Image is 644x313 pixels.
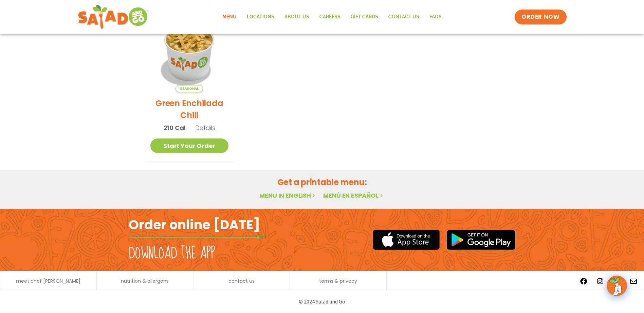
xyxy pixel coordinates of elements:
span: ORDER NOW [521,13,559,21]
span: Details [195,123,215,132]
nav: Menu [217,9,447,25]
a: About Us [279,9,314,25]
img: appstore [373,229,440,251]
a: Careers [314,9,346,25]
a: GIFT CARDS [346,9,383,25]
a: Contact Us [383,9,424,25]
a: Menu in English [259,191,316,200]
a: contact us [228,279,255,283]
h2: Download the app [129,244,215,263]
a: Start Your Order [150,138,229,153]
img: new-SAG-logo-768×292 [78,3,149,31]
span: 210 Cal [164,123,186,132]
h2: Order online [DATE] [129,216,260,233]
h2: Green Enchilada Chili [150,97,229,121]
h2: Get a printable menu: [145,176,499,188]
a: Menú en español [323,191,384,200]
a: terms & privacy [319,279,357,283]
a: FAQs [424,9,447,25]
img: google_play [446,230,516,250]
a: Locations [242,9,279,25]
img: fork [129,235,264,239]
a: nutrition & allergens [121,279,169,283]
img: wpChatIcon [607,276,626,295]
a: Menu [217,9,242,25]
p: © 2024 Salad and Go [132,297,512,306]
img: Product photo for Green Enchilada Chili [150,14,229,92]
span: Seasonal [176,85,203,92]
a: meet chef [PERSON_NAME] [16,279,80,283]
a: ORDER NOW [515,10,566,24]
